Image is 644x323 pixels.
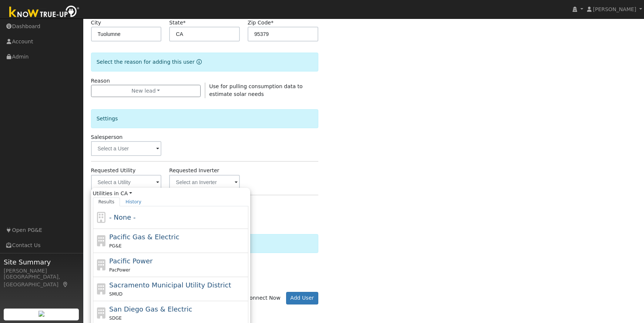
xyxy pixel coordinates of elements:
label: Zip Code [248,19,274,27]
input: Select a Utility [91,175,162,190]
span: Required [183,20,186,26]
input: Select a User [91,141,162,156]
label: Salesperson [91,133,123,141]
span: Pacific Gas & Electric [109,233,179,241]
a: History [120,197,147,206]
input: Select an Inverter [169,175,240,190]
span: Sacramento Municipal Utility District [109,281,231,289]
span: PG&E [109,243,121,249]
img: retrieve [38,311,44,317]
span: San Diego Gas & Electric [109,305,192,313]
label: City [91,19,101,27]
div: Settings [91,109,318,128]
div: [GEOGRAPHIC_DATA], [GEOGRAPHIC_DATA] [4,273,79,289]
span: Pacific Power [109,257,152,265]
label: Reason [91,77,110,85]
span: SMUD [109,292,123,297]
span: Site Summary [4,257,79,267]
a: Results [93,197,120,206]
span: PacPower [109,267,130,273]
label: State [169,19,185,27]
img: Know True-Up [6,4,83,21]
a: Reason for new user [195,59,202,65]
label: Requested Utility [91,167,136,174]
a: Map [62,282,69,287]
span: [PERSON_NAME] [593,6,636,12]
div: Select the reason for adding this user [91,53,318,71]
span: Utilities in [93,190,248,197]
div: [PERSON_NAME] [4,267,79,275]
label: Connect Now [239,294,280,302]
label: Requested Inverter [169,167,219,174]
span: SDGE [109,316,122,321]
a: CA [121,190,132,197]
button: Add User [286,292,318,304]
button: New lead [91,85,201,97]
span: - None - [109,213,135,221]
span: Use for pulling consumption data to estimate solar needs [209,83,302,97]
span: Required [271,20,274,26]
